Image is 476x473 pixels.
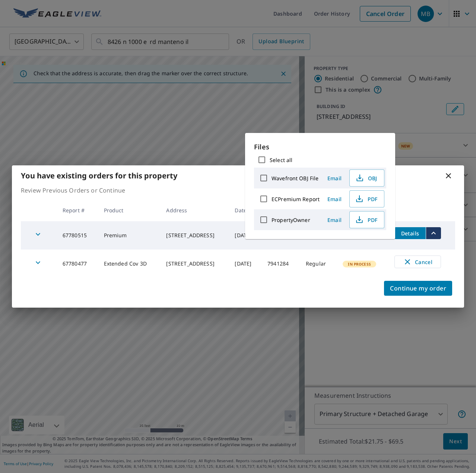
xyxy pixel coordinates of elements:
th: Product [98,199,161,221]
span: Email [326,196,343,203]
span: PDF [354,194,378,203]
td: 67780515 [57,221,98,250]
button: Cancel [394,255,441,268]
td: [DATE] [229,221,261,250]
label: PropertyOwner [272,216,310,223]
span: Continue my order [390,283,446,293]
td: 67780477 [57,250,98,278]
td: Extended Cov 3D [98,250,161,278]
td: 7941284 [261,250,300,278]
div: [STREET_ADDRESS] [166,232,223,239]
button: detailsBtn-67780515 [394,227,426,239]
th: Date [229,199,261,221]
button: PDF [349,211,384,228]
label: ECPremium Report [272,196,320,203]
button: Email [323,214,346,226]
button: OBJ [349,169,384,187]
button: filesDropdownBtn-67780515 [426,227,441,239]
label: Select all [270,156,292,164]
button: Email [323,172,346,184]
span: OBJ [354,174,378,182]
span: Email [326,216,343,223]
button: Email [323,193,346,205]
td: Regular [300,250,337,278]
span: Details [399,230,421,237]
span: PDF [354,215,378,224]
div: [STREET_ADDRESS] [166,260,223,267]
b: You have existing orders for this property [21,171,177,181]
td: Premium [98,221,161,250]
button: Continue my order [384,281,452,296]
label: Wavefront OBJ File [272,175,318,182]
th: Address [160,199,229,221]
span: Email [326,175,343,182]
span: Cancel [402,257,433,266]
th: Report # [57,199,98,221]
span: In Process [343,261,375,267]
button: PDF [349,190,384,207]
p: Review Previous Orders or Continue [21,186,455,195]
p: Files [254,142,386,152]
td: [DATE] [229,250,261,278]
